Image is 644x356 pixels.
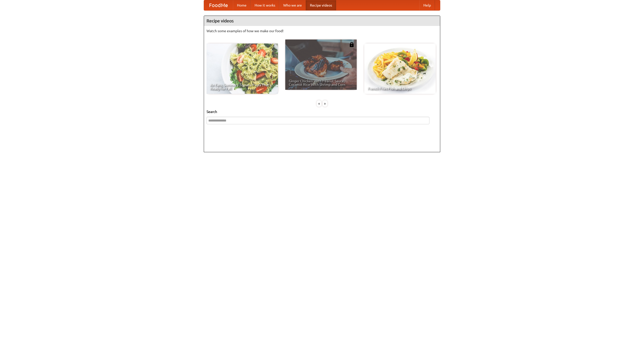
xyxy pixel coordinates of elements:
[210,83,274,90] span: An Easy, Summery Tomato Pasta That's Ready for Fall
[419,0,435,10] a: Help
[204,0,233,10] a: FoodMe
[323,100,327,107] div: »
[207,28,437,33] p: Watch some examples of how we make our food!
[251,0,279,10] a: How it works
[368,87,432,90] span: French Fries Fish and Chips
[364,44,436,94] a: French Fries Fish and Chips
[207,109,437,114] h5: Search
[317,100,321,107] div: «
[349,42,354,47] img: 483408.png
[279,0,306,10] a: Who we are
[233,0,251,10] a: Home
[306,0,336,10] a: Recipe videos
[207,44,278,94] a: An Easy, Summery Tomato Pasta That's Ready for Fall
[204,16,440,26] h4: Recipe videos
